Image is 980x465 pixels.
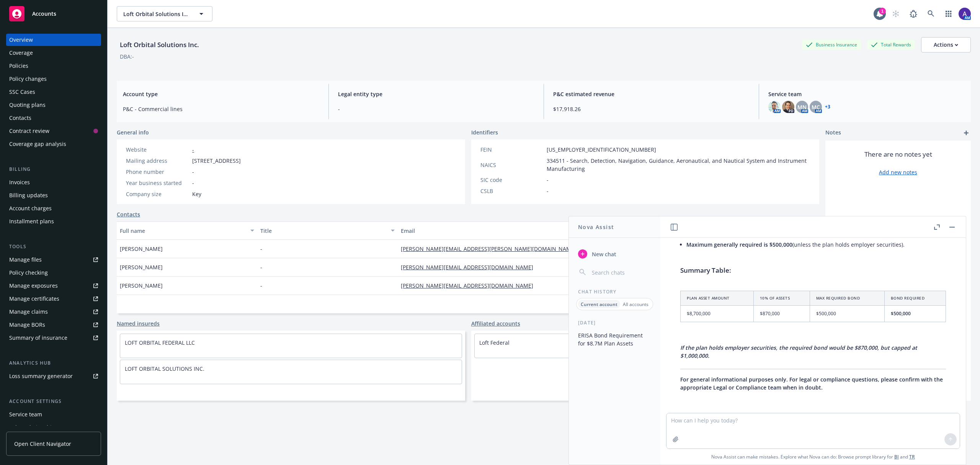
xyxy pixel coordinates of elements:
span: P&C - Commercial lines [123,105,319,113]
a: Loft Federal [479,339,510,346]
a: Manage certificates [6,293,101,305]
div: DBA: - [120,52,134,61]
a: BI [894,454,899,460]
a: Contract review [6,125,101,137]
div: Loss summary generator [9,370,73,382]
a: TR [909,454,915,460]
span: Service team [768,90,965,98]
div: Year business started [126,179,189,187]
span: - [547,176,549,184]
span: For general informational purposes only. For legal or compliance questions, please confirm with t... [680,376,943,391]
div: SSC Cases [9,86,35,98]
a: LOFT ORBITAL FEDERAL LLC [125,339,195,346]
div: Total Rewards [867,40,915,49]
div: Service team [9,408,42,421]
div: Installment plans [9,215,54,228]
a: Coverage [6,47,101,59]
button: Full name [117,221,257,240]
div: Summary of insurance [9,332,67,344]
th: Bond Required [884,291,946,306]
a: Manage files [6,254,101,266]
span: There are no notes yet [864,150,932,159]
span: Identifiers [471,128,498,136]
a: SSC Cases [6,86,101,98]
div: Company size [126,190,189,198]
a: Contacts [6,112,101,124]
th: 10% of Assets [753,291,810,306]
a: Accounts [6,3,101,25]
a: [PERSON_NAME][EMAIL_ADDRESS][PERSON_NAME][DOMAIN_NAME] [401,245,582,252]
h4: Summary Table: [680,265,946,275]
div: Billing [6,165,101,173]
a: Coverage gap analysis [6,138,101,150]
a: Policy changes [6,73,101,85]
span: Legal entity type [338,90,534,98]
span: General info [117,128,149,136]
button: Title [257,221,398,240]
span: - [260,263,262,271]
div: SIC code [480,176,544,184]
a: Loss summary generator [6,370,101,382]
a: Sales relationships [6,421,101,434]
button: Email [398,221,632,240]
span: Notes [825,128,841,138]
a: Report a Bug [906,6,921,21]
a: add [962,128,971,138]
span: MC [812,103,820,111]
div: Billing updates [9,189,48,201]
div: Manage files [9,254,42,266]
a: Policies [6,60,101,72]
a: Quoting plans [6,99,101,111]
div: CSLB [480,187,544,195]
span: 334511 - Search, Detection, Navigation, Guidance, Aeronautical, and Nautical System and Instrumen... [547,157,810,173]
a: +3 [825,105,830,109]
div: Invoices [9,176,30,188]
span: [STREET_ADDRESS] [192,157,241,165]
div: Tools [6,243,101,251]
div: Contacts [9,112,31,124]
div: Business Insurance [802,40,861,49]
h1: Nova Assist [578,223,614,231]
button: Actions [921,37,971,52]
span: [US_EMPLOYER_IDENTIFICATION_NUMBER] [547,146,656,154]
a: Manage exposures [6,280,101,292]
a: Summary of insurance [6,332,101,344]
a: Switch app [941,6,956,21]
img: photo [782,101,794,113]
td: $500,000 [810,306,884,322]
a: Policy checking [6,267,101,279]
span: - [192,179,194,187]
span: Open Client Navigator [14,440,71,448]
span: - [260,282,262,290]
img: photo [959,8,971,20]
div: Manage exposures [9,280,58,292]
span: - [547,187,549,195]
p: Current account [581,301,617,308]
div: Coverage gap analysis [9,138,66,150]
span: Accounts [32,11,56,17]
span: - [192,168,194,176]
button: New chat [575,247,654,261]
div: Contract review [9,125,49,137]
span: [PERSON_NAME] [120,282,163,290]
span: [PERSON_NAME] [120,263,163,271]
div: Mailing address [126,157,189,165]
a: Add new notes [879,168,917,176]
td: $870,000 [753,306,810,322]
span: - [338,105,534,113]
a: Invoices [6,176,101,188]
div: Manage claims [9,306,48,318]
div: Actions [934,38,958,52]
div: Analytics hub [6,359,101,367]
div: Phone number [126,168,189,176]
span: Maximum generally required is $500,000 [686,241,792,248]
button: Loft Orbital Solutions Inc. [117,6,212,21]
a: Start snowing [888,6,903,21]
div: Website [126,146,189,154]
span: New chat [590,250,616,258]
span: MN [797,103,807,111]
div: [DATE] [569,319,660,326]
div: Email [401,227,621,235]
div: Loft Orbital Solutions Inc. [117,40,202,50]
